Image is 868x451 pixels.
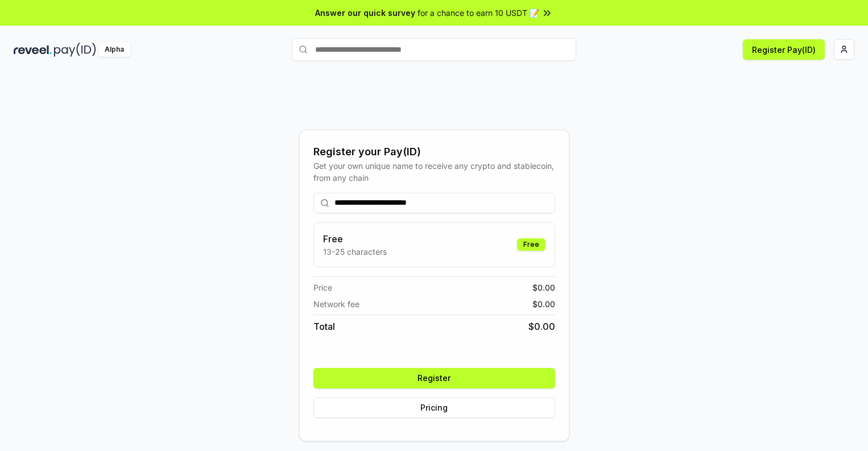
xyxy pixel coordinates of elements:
[532,298,555,310] span: $ 0.00
[313,320,335,333] span: Total
[313,298,359,310] span: Network fee
[313,398,555,418] button: Pricing
[54,43,96,57] img: pay_id
[313,160,555,184] div: Get your own unique name to receive any crypto and stablecoin, from any chain
[315,7,415,19] span: Answer our quick survey
[323,246,387,258] p: 13-25 characters
[313,144,555,160] div: Register your Pay(ID)
[14,43,52,57] img: reveel_dark
[323,232,387,246] h3: Free
[517,238,545,251] div: Free
[418,7,539,19] span: for a chance to earn 10 USDT 📝
[313,282,332,293] span: Price
[743,39,825,60] button: Register Pay(ID)
[528,320,555,333] span: $ 0.00
[532,282,555,293] span: $ 0.00
[313,368,555,388] button: Register
[98,43,130,57] div: Alpha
